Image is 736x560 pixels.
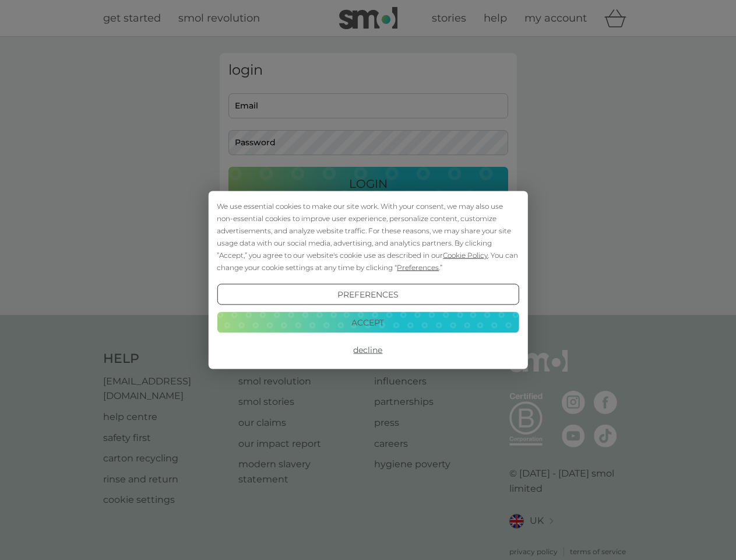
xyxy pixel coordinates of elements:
[217,200,519,274] div: We use essential cookies to make our site work. With your consent, we may also use non-essential ...
[217,284,519,305] button: Preferences
[217,339,519,360] button: Decline
[443,251,488,260] span: Cookie Policy
[217,311,519,332] button: Accept
[208,191,527,369] div: Cookie Consent Prompt
[397,263,439,272] span: Preferences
